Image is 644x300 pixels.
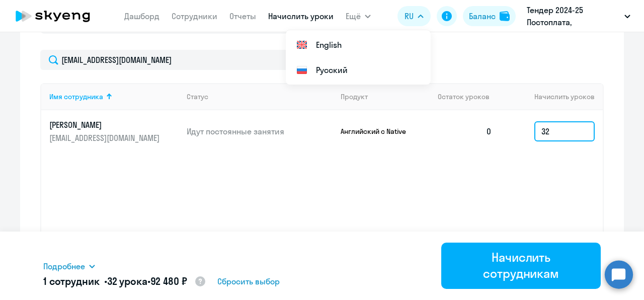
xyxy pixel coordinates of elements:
[49,92,179,101] div: Имя сотрудника
[172,11,217,21] a: Сотрудники
[150,275,187,287] span: 92 480 ₽
[124,11,159,21] a: Дашборд
[43,274,206,289] h5: 1 сотрудник • •
[286,30,431,85] ul: Ещё
[341,92,430,101] div: Продукт
[500,11,510,21] img: balance
[49,92,103,101] div: Имя сотрудника
[43,260,85,272] span: Подробнее
[455,249,587,281] div: Начислить сотрудникам
[296,39,308,51] img: English
[346,6,371,26] button: Ещё
[187,92,208,101] div: Статус
[49,119,179,143] a: [PERSON_NAME][EMAIL_ADDRESS][DOMAIN_NAME]
[296,64,308,76] img: Русский
[438,92,500,101] div: Остаток уроков
[527,4,620,28] p: Тендер 2024-25 Постоплата, [GEOGRAPHIC_DATA], ООО
[522,4,635,28] button: Тендер 2024-25 Постоплата, [GEOGRAPHIC_DATA], ООО
[441,243,601,289] button: Начислить сотрудникам
[405,10,414,22] span: RU
[217,275,280,287] span: Сбросить выбор
[346,10,361,22] span: Ещё
[397,6,431,26] button: RU
[341,127,416,136] p: Английский с Native
[229,11,256,21] a: Отчеты
[49,132,162,143] p: [EMAIL_ADDRESS][DOMAIN_NAME]
[268,11,334,21] a: Начислить уроки
[463,6,516,26] button: Балансbalance
[469,10,496,22] div: Баланс
[500,83,603,110] th: Начислить уроков
[49,119,162,130] p: [PERSON_NAME]
[107,275,147,287] span: 32 урока
[187,126,333,137] p: Идут постоянные занятия
[341,92,368,101] div: Продукт
[40,50,316,70] input: Поиск по имени, email, продукту или статусу
[438,92,490,101] span: Остаток уроков
[430,110,500,153] td: 0
[187,92,333,101] div: Статус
